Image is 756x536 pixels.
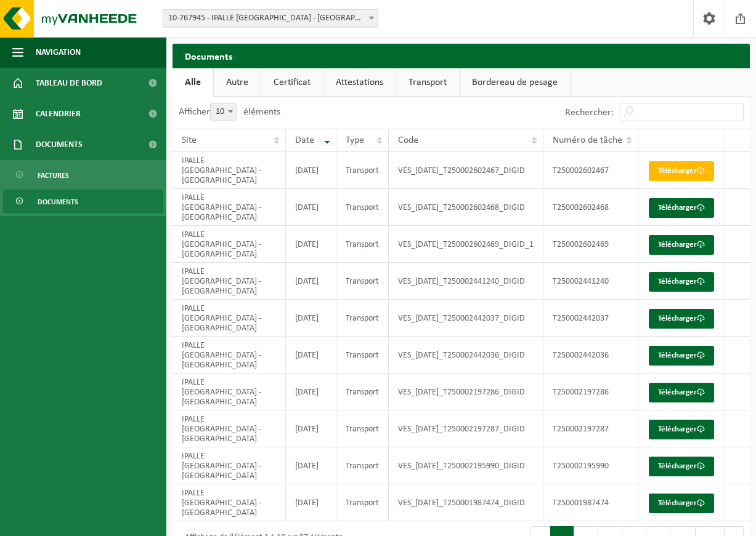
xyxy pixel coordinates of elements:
[286,337,336,374] td: [DATE]
[543,447,638,484] td: T250002195990
[543,337,638,374] td: T250002442036
[261,68,323,97] a: Certificat
[173,447,286,484] td: IPALLE [GEOGRAPHIC_DATA] - [GEOGRAPHIC_DATA]
[295,135,314,145] span: Date
[389,263,543,300] td: VES_[DATE]_T250002441240_DIGID
[36,129,83,160] span: Documents
[336,300,389,337] td: Transport
[163,10,378,27] span: 10-767945 - IPALLE FRASNES - FRASNES-LEZ-BUISSENAL
[565,108,614,118] label: Rechercher:
[649,309,714,329] a: Télécharger
[649,272,714,292] a: Télécharger
[286,484,336,521] td: [DATE]
[323,68,396,97] a: Attestations
[286,152,336,189] td: [DATE]
[543,410,638,447] td: T250002197287
[389,374,543,410] td: VES_[DATE]_T250002197286_DIGID
[649,161,714,181] a: Télécharger
[286,226,336,263] td: [DATE]
[389,152,543,189] td: VES_[DATE]_T250002602467_DIGID
[3,190,163,213] a: Documents
[36,37,81,68] span: Navigation
[173,189,286,226] td: IPALLE [GEOGRAPHIC_DATA] - [GEOGRAPHIC_DATA]
[543,263,638,300] td: T250002441240
[182,135,197,145] span: Site
[173,484,286,521] td: IPALLE [GEOGRAPHIC_DATA] - [GEOGRAPHIC_DATA]
[389,300,543,337] td: VES_[DATE]_T250002442037_DIGID
[336,410,389,447] td: Transport
[36,98,81,129] span: Calendrier
[543,189,638,226] td: T250002602468
[543,300,638,337] td: T250002442037
[389,447,543,484] td: VES_[DATE]_T250002195990_DIGID
[3,163,163,186] a: Factures
[389,189,543,226] td: VES_[DATE]_T250002602468_DIGID
[6,509,206,536] iframe: chat widget
[286,374,336,410] td: [DATE]
[286,410,336,447] td: [DATE]
[38,190,78,214] span: Documents
[389,226,543,263] td: VES_[DATE]_T250002602469_DIGID_1
[173,300,286,337] td: IPALLE [GEOGRAPHIC_DATA] - [GEOGRAPHIC_DATA]
[173,337,286,374] td: IPALLE [GEOGRAPHIC_DATA] - [GEOGRAPHIC_DATA]
[173,44,750,68] h2: Documents
[389,410,543,447] td: VES_[DATE]_T250002197287_DIGID
[553,135,622,145] span: Numéro de tâche
[543,374,638,410] td: T250002197286
[649,198,714,218] a: Télécharger
[649,346,714,366] a: Télécharger
[286,447,336,484] td: [DATE]
[210,103,237,121] span: 10
[173,152,286,189] td: IPALLE [GEOGRAPHIC_DATA] - [GEOGRAPHIC_DATA]
[336,337,389,374] td: Transport
[649,383,714,402] a: Télécharger
[179,107,280,117] label: Afficher éléments
[649,420,714,439] a: Télécharger
[38,164,69,187] span: Factures
[336,447,389,484] td: Transport
[543,152,638,189] td: T250002602467
[336,189,389,226] td: Transport
[286,300,336,337] td: [DATE]
[543,226,638,263] td: T250002602469
[346,135,364,145] span: Type
[398,135,418,145] span: Code
[389,484,543,521] td: VES_[DATE]_T250001987474_DIGID
[173,374,286,410] td: IPALLE [GEOGRAPHIC_DATA] - [GEOGRAPHIC_DATA]
[336,226,389,263] td: Transport
[649,457,714,476] a: Télécharger
[163,9,378,28] span: 10-767945 - IPALLE FRASNES - FRASNES-LEZ-BUISSENAL
[336,152,389,189] td: Transport
[286,189,336,226] td: [DATE]
[336,374,389,410] td: Transport
[173,410,286,447] td: IPALLE [GEOGRAPHIC_DATA] - [GEOGRAPHIC_DATA]
[336,263,389,300] td: Transport
[649,235,714,255] a: Télécharger
[396,68,459,97] a: Transport
[211,103,237,121] span: 10
[173,263,286,300] td: IPALLE [GEOGRAPHIC_DATA] - [GEOGRAPHIC_DATA]
[649,494,714,513] a: Télécharger
[173,226,286,263] td: IPALLE [GEOGRAPHIC_DATA] - [GEOGRAPHIC_DATA]
[460,68,570,97] a: Bordereau de pesage
[36,68,102,98] span: Tableau de bord
[336,484,389,521] td: Transport
[543,484,638,521] td: T250001987474
[389,337,543,374] td: VES_[DATE]_T250002442036_DIGID
[286,263,336,300] td: [DATE]
[214,68,261,97] a: Autre
[173,68,213,97] a: Alle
